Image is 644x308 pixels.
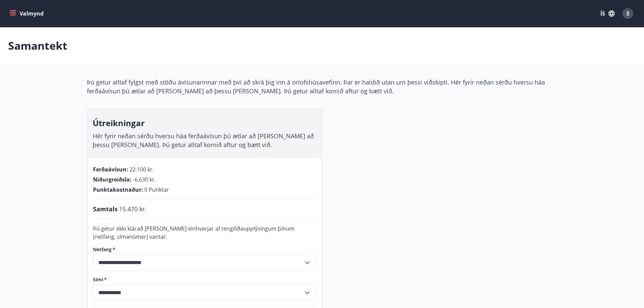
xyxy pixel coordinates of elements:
[93,225,294,240] span: Þú getur ekki klárað [PERSON_NAME] einhverjar af tengiliðaupplýsingum þínum (netfang, símanúmer) ...
[93,276,316,283] label: Sími
[144,186,169,193] span: 0 Punktar
[597,7,618,20] button: ÍS
[8,7,46,20] button: menu
[93,117,316,129] h3: Útreikningar
[93,166,128,173] span: Ferðaávísun :
[626,10,629,17] span: S
[620,5,636,22] button: S
[93,132,314,149] span: Hér fyrir neðan sérðu hversu háa ferðaávísun þú ætlar að [PERSON_NAME] að þessu [PERSON_NAME]. Þú...
[87,78,557,95] p: Þú getur alltaf fylgst með stöðu ávísunarinnar með því að skrá þig inn á orlofshúsavefinn. Þar er...
[119,205,146,213] span: 15.470 kr.
[8,38,67,53] p: Samantekt
[129,166,154,173] span: 22.100 kr.
[93,186,143,193] span: Punktakostnaður :
[93,205,118,213] span: Samtals
[93,176,132,183] span: Niðurgreiðsla :
[93,246,316,253] label: Netfang
[133,176,156,183] span: -6.630 kr.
